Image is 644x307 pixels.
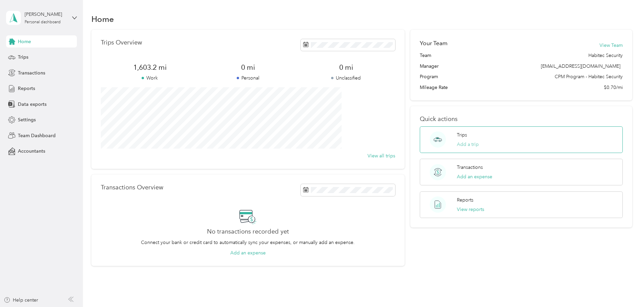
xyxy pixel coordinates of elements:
h2: No transactions recorded yet [207,228,289,235]
p: Connect your bank or credit card to automatically sync your expenses, or manually add an expense. [141,239,355,246]
span: [EMAIL_ADDRESS][DOMAIN_NAME] [541,63,620,69]
span: Team [420,52,431,59]
p: Quick actions [420,116,623,123]
iframe: Everlance-gr Chat Button Frame [606,269,644,307]
p: Transactions [457,164,483,171]
button: View all trips [368,152,395,159]
span: Habitec Security [588,52,623,59]
span: Manager [420,63,439,70]
button: Help center [4,297,38,304]
button: Add a trip [457,141,479,148]
span: Program [420,73,438,80]
span: Transactions [18,69,45,76]
p: Transactions Overview [101,184,163,191]
span: Data exports [18,101,47,108]
span: Accountants [18,148,45,155]
span: CPM Program - Habitec Security [555,73,623,80]
button: View reports [457,206,484,213]
span: 0 mi [297,63,395,72]
h2: Your Team [420,39,447,48]
span: Home [18,38,31,45]
span: Reports [18,85,35,92]
button: Add an expense [457,173,492,180]
span: Trips [18,54,28,61]
div: [PERSON_NAME] [25,11,67,18]
button: Add an expense [230,249,266,256]
p: Reports [457,196,473,204]
span: Mileage Rate [420,84,448,91]
p: Personal [199,74,297,82]
span: $0.70/mi [604,84,623,91]
h1: Home [91,16,114,23]
span: 1,603.2 mi [101,63,199,72]
p: Unclassified [297,74,395,82]
p: Trips [457,131,467,139]
button: View Team [599,42,623,49]
p: Trips Overview [101,39,142,46]
div: Personal dashboard [25,20,61,24]
span: 0 mi [199,63,297,72]
span: Settings [18,116,36,123]
span: Team Dashboard [18,132,56,139]
p: Work [101,74,199,82]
